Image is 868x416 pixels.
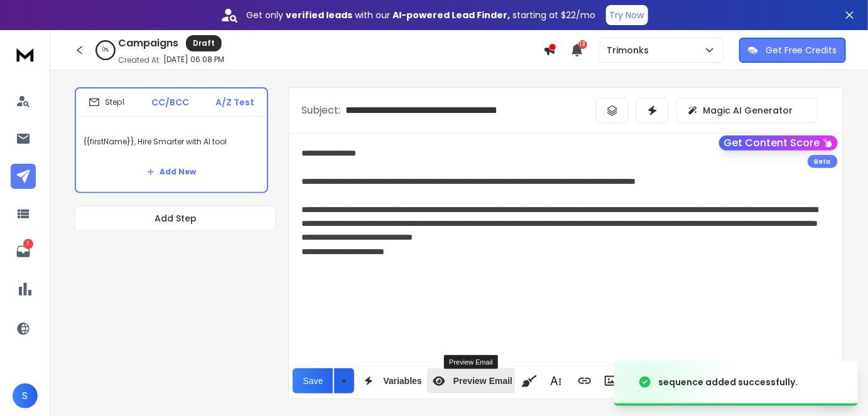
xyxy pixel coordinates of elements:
[13,43,38,66] img: logo
[578,40,587,49] span: 13
[84,124,259,159] p: {{firstName}}, Hire Smarter with AI tool
[13,383,38,408] button: S
[151,96,189,109] p: CC/BCC
[610,9,644,21] p: Try Now
[719,136,838,151] button: Get Content Score
[11,239,36,264] a: 1
[606,5,648,25] button: Try Now
[393,9,511,21] strong: AI-powered Lead Finder,
[102,46,109,54] p: 0 %
[676,98,818,123] button: Magic AI Generator
[137,159,206,184] button: Add New
[118,55,161,65] p: Created At:
[89,97,124,108] div: Step 1
[766,44,837,56] p: Get Free Credits
[286,9,353,21] strong: verified leads
[75,87,268,193] li: Step1CC/BCCA/Z Test{{firstName}}, Hire Smarter with AI toolAdd New
[381,376,425,387] span: Variables
[23,239,33,249] p: 1
[739,38,846,63] button: Get Free Credits
[75,206,276,231] button: Add Step
[215,96,254,109] p: A/Z Test
[247,9,596,21] p: Get only with our starting at $22/mo
[163,55,224,65] p: [DATE] 06:08 PM
[293,368,333,393] button: Save
[427,368,515,393] button: Preview Email
[607,44,654,56] p: Trimonks
[444,355,498,369] div: Preview Email
[186,35,222,51] div: Draft
[118,36,178,51] h1: Campaigns
[357,368,425,393] button: Variables
[808,155,838,168] div: Beta
[703,104,793,117] p: Magic AI Generator
[301,103,340,118] p: Subject:
[658,376,798,388] div: sequence added successfully.
[451,376,515,387] span: Preview Email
